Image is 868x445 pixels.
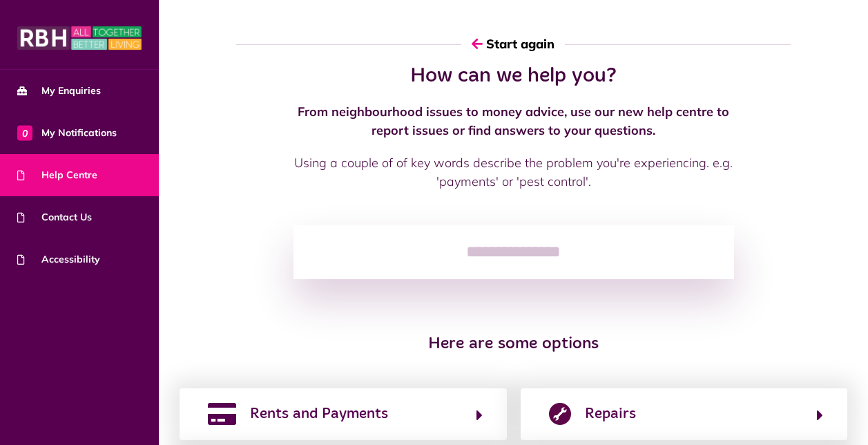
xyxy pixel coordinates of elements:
[17,24,142,52] img: MyRBH
[585,403,636,425] span: Repairs
[208,403,236,425] img: rents-payments.png
[17,126,117,140] span: My Notifications
[461,24,565,64] button: Start again
[204,402,483,426] button: Rents and Payments
[250,403,388,425] span: Rents and Payments
[298,104,729,138] strong: From neighbourhood issues to money advice, use our new help centre to report issues or find answe...
[17,125,32,140] span: 0
[545,402,824,426] button: Repairs
[236,334,790,354] h3: Here are some options
[17,252,100,267] span: Accessibility
[17,210,92,225] span: Contact Us
[549,403,571,425] img: report-repair.png
[17,168,97,182] span: Help Centre
[293,153,734,191] p: Using a couple of of key words describe the problem you're experiencing. e.g. 'payments' or 'pest...
[293,64,734,88] h2: How can we help you?
[17,84,101,98] span: My Enquiries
